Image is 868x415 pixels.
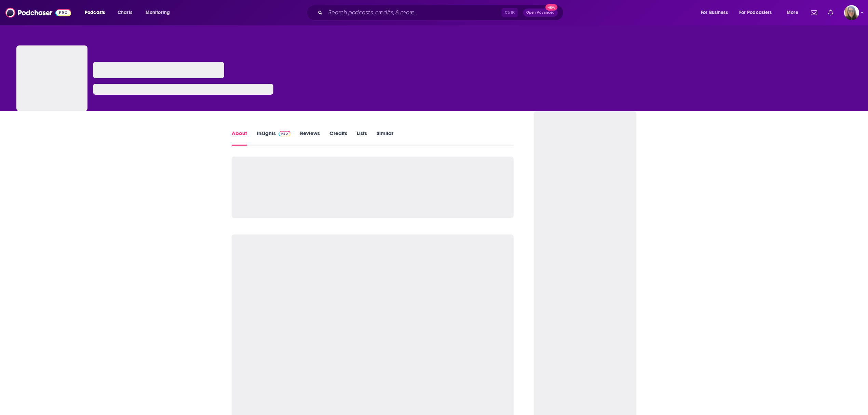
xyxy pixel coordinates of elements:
a: InsightsPodchaser Pro [257,130,290,146]
img: User Profile [844,5,859,20]
span: Monitoring [146,8,170,17]
a: About [232,130,247,146]
a: Show notifications dropdown [808,7,820,18]
span: Ctrl K [502,8,518,17]
img: Podchaser Pro [279,131,290,136]
span: New [545,4,558,11]
div: Search podcasts, credits, & more... [313,5,570,21]
a: Charts [113,7,136,18]
a: Credits [329,130,347,146]
a: Lists [357,130,367,146]
input: Search podcasts, credits, & more... [325,7,502,18]
button: open menu [735,7,782,18]
a: Show notifications dropdown [825,7,836,18]
span: Charts [118,8,132,17]
button: Show profile menu [844,5,859,20]
span: Open Advanced [526,11,555,14]
button: open menu [782,7,807,18]
span: Logged in as akolesnik [844,5,859,20]
a: Similar [377,130,393,146]
img: Podchaser - Follow, Share and Rate Podcasts [5,6,71,19]
button: open menu [141,7,179,18]
button: open menu [696,7,736,18]
span: For Podcasters [739,8,772,17]
span: More [787,8,798,17]
a: Reviews [300,130,320,146]
span: Podcasts [85,8,105,17]
button: Open AdvancedNew [523,9,558,17]
span: For Business [701,8,728,17]
button: open menu [80,7,114,18]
